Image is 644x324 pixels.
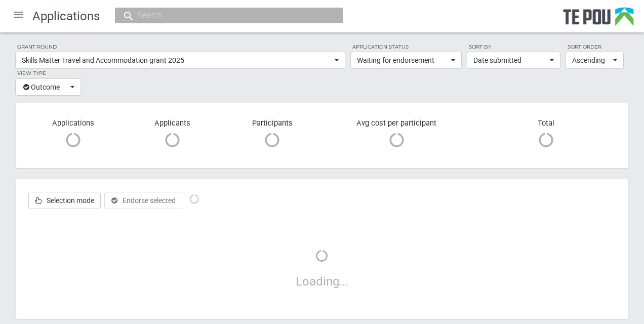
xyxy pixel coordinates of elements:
[135,10,313,21] input: Search
[15,69,81,78] label: View type
[23,224,621,311] div: Loading...
[566,52,624,69] button: Ascending
[572,55,611,65] span: Ascending
[350,43,462,52] label: Application status
[350,52,462,69] button: Waiting for endorsement
[22,55,332,65] span: Skills Matter Travel and Accommodation grant 2025
[473,55,547,65] span: Date submitted
[15,52,345,69] button: Skills Matter Travel and Accommodation grant 2025
[222,118,322,153] div: Participants
[467,52,560,69] button: Date submitted
[15,78,81,96] button: Outcome
[104,192,182,209] button: Endorse selected
[123,118,223,153] div: Applicants
[467,43,560,52] label: Sort by
[22,82,68,92] span: Outcome
[15,43,345,52] label: Grant round
[471,118,621,148] div: Total
[357,55,449,65] span: Waiting for endorsement
[28,192,101,209] label: Selection mode
[566,43,624,52] label: Sort order
[322,118,471,153] div: Avg cost per participant
[23,118,123,153] div: Applications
